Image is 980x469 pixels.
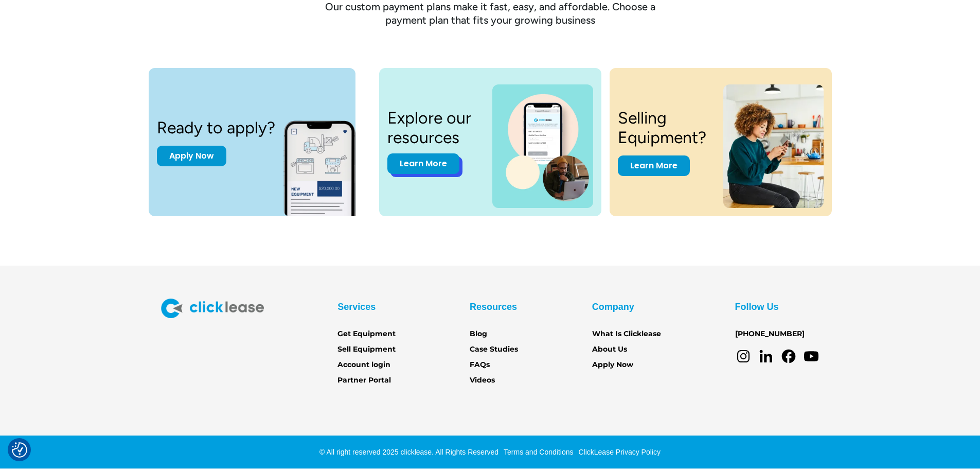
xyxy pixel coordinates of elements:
div: Resources [470,299,517,315]
img: Revisit consent button [12,442,27,458]
img: a woman sitting on a stool looking at her cell phone [723,84,823,208]
a: Learn More [618,155,690,176]
a: Case Studies [470,344,518,355]
div: Services [337,299,376,315]
img: New equipment quote on the screen of a smart phone [283,109,374,216]
div: Company [592,299,634,315]
a: About Us [592,344,627,355]
button: Consent Preferences [12,442,27,458]
div: Follow Us [735,299,779,315]
a: Learn More [387,153,459,174]
div: © All right reserved 2025 clicklease. All Rights Reserved [319,447,498,457]
a: Sell Equipment [337,344,396,355]
h3: Explore our resources [387,108,480,148]
img: a photo of a man on a laptop and a cell phone [492,84,593,208]
h3: Selling Equipment? [618,108,711,148]
a: ClickLease Privacy Policy [576,448,661,456]
a: Apply Now [157,146,226,166]
a: Terms and Conditions [501,448,573,456]
img: Clicklease logo [161,299,264,318]
h3: Ready to apply? [157,118,275,137]
a: FAQs [470,359,490,371]
a: Videos [470,375,495,386]
a: Get Equipment [337,328,396,340]
a: What Is Clicklease [592,328,661,340]
a: Blog [470,328,487,340]
a: Apply Now [592,359,633,371]
a: Partner Portal [337,375,391,386]
a: Account login [337,359,390,371]
a: [PHONE_NUMBER] [735,328,805,340]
